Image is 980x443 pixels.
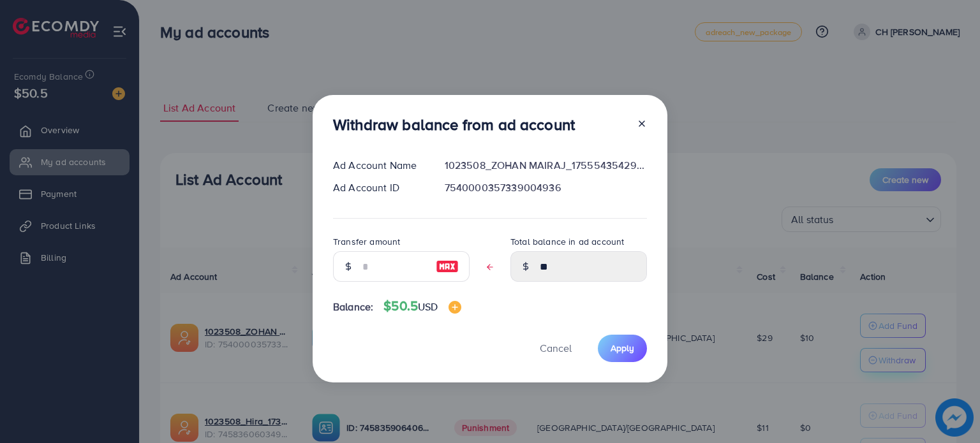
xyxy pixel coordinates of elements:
[434,158,657,173] div: 1023508_ZOHAN MAIRAJ_1755543542948
[383,298,461,314] h4: $50.5
[323,180,434,195] div: Ad Account ID
[434,180,657,195] div: 7540000357339004936
[524,335,588,362] button: Cancel
[333,115,575,134] h3: Withdraw balance from ad account
[436,259,459,274] img: image
[510,235,624,248] label: Total balance in ad account
[540,341,572,355] span: Cancel
[418,300,438,314] span: USD
[611,342,634,354] span: Apply
[598,335,647,362] button: Apply
[449,301,461,314] img: image
[333,300,373,314] span: Balance:
[323,158,434,173] div: Ad Account Name
[333,235,400,248] label: Transfer amount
